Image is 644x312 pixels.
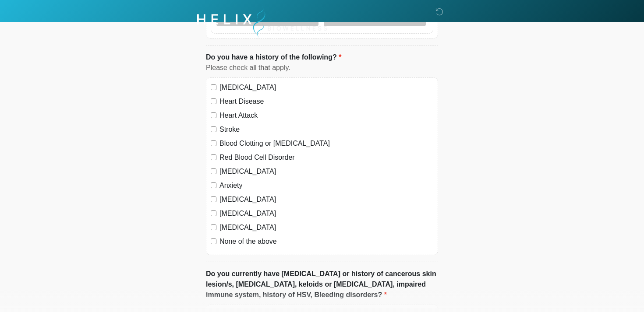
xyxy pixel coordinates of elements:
[219,110,433,121] label: Heart Attack
[197,7,327,38] img: Helix Biowellness Logo
[211,98,216,104] input: Heart Disease
[211,168,216,174] input: [MEDICAL_DATA]
[211,238,216,244] input: None of the above
[211,182,216,188] input: Anxiety
[219,96,433,107] label: Heart Disease
[211,126,216,132] input: Stroke
[206,52,341,63] label: Do you have a history of the following?
[206,63,438,73] div: Please check all that apply.
[219,180,433,191] label: Anxiety
[211,140,216,146] input: Blood Clotting or [MEDICAL_DATA]
[219,138,433,149] label: Blood Clotting or [MEDICAL_DATA]
[211,84,216,90] input: [MEDICAL_DATA]
[211,196,216,202] input: [MEDICAL_DATA]
[219,222,433,233] label: [MEDICAL_DATA]
[219,166,433,177] label: [MEDICAL_DATA]
[219,82,433,93] label: [MEDICAL_DATA]
[219,124,433,135] label: Stroke
[219,194,433,205] label: [MEDICAL_DATA]
[211,112,216,118] input: Heart Attack
[206,269,438,300] label: Do you currently have [MEDICAL_DATA] or history of cancerous skin lesion/s, [MEDICAL_DATA], keloi...
[211,154,216,160] input: Red Blood Cell Disorder
[211,210,216,216] input: [MEDICAL_DATA]
[219,152,433,163] label: Red Blood Cell Disorder
[219,208,433,219] label: [MEDICAL_DATA]
[211,224,216,230] input: [MEDICAL_DATA]
[219,236,433,247] label: None of the above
